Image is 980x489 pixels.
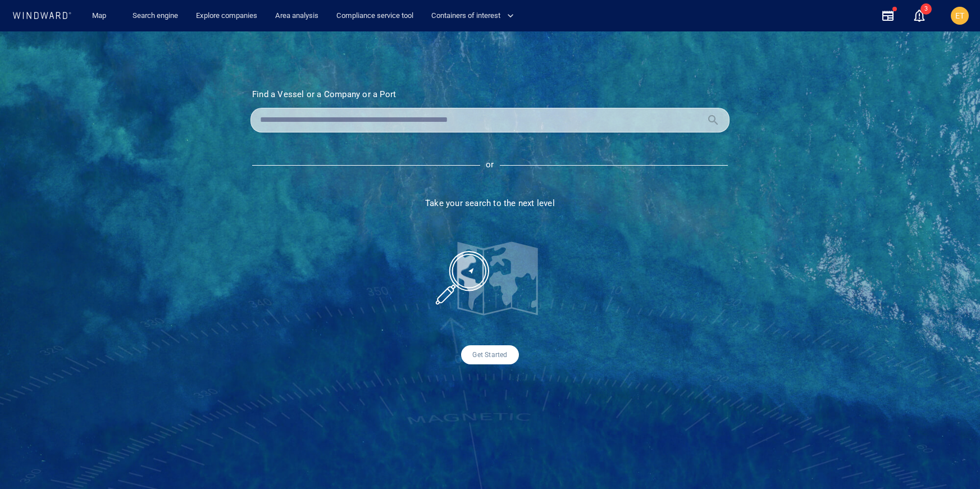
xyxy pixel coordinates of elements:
[250,198,730,208] h4: Take your search to the next level
[427,6,523,26] button: Containers of interest
[252,89,728,99] h3: Find a Vessel or a Company or a Port
[461,345,518,364] a: Get Started
[486,161,494,170] span: or
[128,6,183,26] a: Search engine
[913,9,926,22] button: 3
[955,11,965,20] span: ET
[949,4,971,27] button: ET
[913,9,926,22] div: Notification center
[88,6,115,26] a: Map
[431,10,514,22] span: Containers of interest
[332,6,418,26] a: Compliance service tool
[271,6,323,26] a: Area analysis
[932,438,972,481] iframe: Chat
[192,6,262,26] a: Explore companies
[910,7,928,25] a: 3
[83,6,119,26] button: Map
[920,3,932,15] span: 3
